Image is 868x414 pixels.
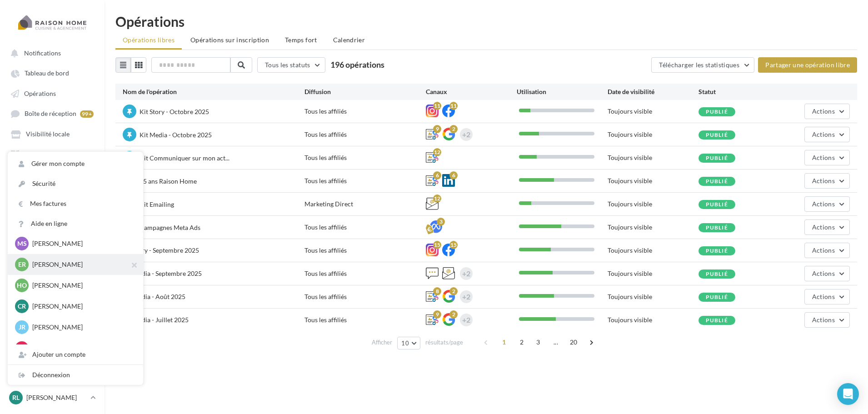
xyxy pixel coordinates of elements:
[812,107,835,115] span: Actions
[608,200,698,209] div: Toujours visible
[608,130,698,139] div: Toujours visible
[449,125,458,133] div: 2
[706,247,728,254] span: Publié
[497,335,511,349] span: 1
[706,317,728,324] span: Publié
[812,316,835,324] span: Actions
[140,108,209,115] span: Kit Story - Octobre 2025
[608,246,698,255] div: Toujours visible
[5,146,99,162] a: Médiathèque
[32,344,132,353] p: [PERSON_NAME]
[804,243,850,258] button: Actions
[812,293,835,300] span: Actions
[804,196,850,212] button: Actions
[19,323,25,332] span: Jr
[659,61,739,69] span: Télécharger les statistiques
[123,246,199,254] span: Kit Story - Septembre 2025
[123,87,304,96] div: Nom de l'opération
[304,200,426,209] div: Marketing Direct
[257,57,325,73] button: Tous les statuts
[462,290,470,303] div: +2
[401,339,409,347] span: 10
[304,107,426,116] div: Tous les affiliés
[5,85,99,101] a: Opérations
[812,223,835,231] span: Actions
[8,154,143,174] a: Gérer mon compte
[462,314,470,326] div: +2
[449,287,458,295] div: 2
[433,148,441,156] div: 12
[18,302,26,311] span: CR
[706,224,728,231] span: Publié
[140,154,229,162] span: Kit Communiquer sur mon act...
[449,241,458,249] div: 15
[462,128,470,141] div: +2
[24,49,61,57] span: Notifications
[608,153,698,162] div: Toujours visible
[812,130,835,138] span: Actions
[837,383,859,405] div: Open Intercom Messenger
[304,153,426,162] div: Tous les affiliés
[433,171,441,180] div: 6
[265,61,310,69] span: Tous les statuts
[32,302,132,311] p: [PERSON_NAME]
[425,338,463,347] span: résultats/page
[17,344,27,353] span: MR
[812,154,835,161] span: Actions
[608,107,698,116] div: Toujours visible
[5,125,99,142] a: Visibilité locale
[123,293,185,300] span: Kit Media - Août 2025
[804,312,850,328] button: Actions
[462,267,470,280] div: +2
[397,337,420,349] button: 10
[25,110,76,118] span: Boîte de réception
[804,104,850,119] button: Actions
[24,90,56,97] span: Opérations
[706,155,728,161] span: Publié
[706,201,728,208] span: Publié
[608,176,698,185] div: Toujours visible
[449,102,458,110] div: 11
[304,269,426,278] div: Tous les affiliés
[706,108,728,115] span: Publié
[8,365,143,385] div: Déconnexion
[80,110,94,118] div: 99+
[304,246,426,255] div: Tous les affiliés
[333,36,365,44] span: Calendrier
[8,194,143,214] a: Mes factures
[285,36,317,44] span: Temps fort
[32,323,132,332] p: [PERSON_NAME]
[433,125,441,133] div: 9
[140,131,212,139] span: Kit Media - Octobre 2025
[566,335,581,349] span: 20
[608,269,698,278] div: Toujours visible
[433,195,441,203] div: 12
[17,239,27,248] span: MS
[372,338,392,347] span: Afficher
[608,87,698,96] div: Date de visibilité
[706,178,728,185] span: Publié
[758,57,857,73] button: Partager une opération libre
[706,131,728,138] span: Publié
[330,60,384,70] span: 196 opérations
[26,130,70,138] span: Visibilité locale
[8,344,143,364] div: Ajouter un compte
[18,260,26,269] span: ER
[531,335,545,349] span: 3
[706,270,728,277] span: Publié
[426,87,517,96] div: Canaux
[7,389,97,406] a: RL [PERSON_NAME]
[812,177,835,185] span: Actions
[123,269,202,277] span: Kit Media - Septembre 2025
[32,281,132,290] p: [PERSON_NAME]
[140,224,200,231] span: Campagnes Meta Ads
[706,294,728,300] span: Publié
[304,223,426,232] div: Tous les affiliés
[304,292,426,301] div: Tous les affiliés
[437,218,445,226] div: 3
[123,316,189,324] span: Kit Media - Juillet 2025
[433,102,441,110] div: 11
[26,393,87,402] p: [PERSON_NAME]
[433,241,441,249] div: 15
[812,246,835,254] span: Actions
